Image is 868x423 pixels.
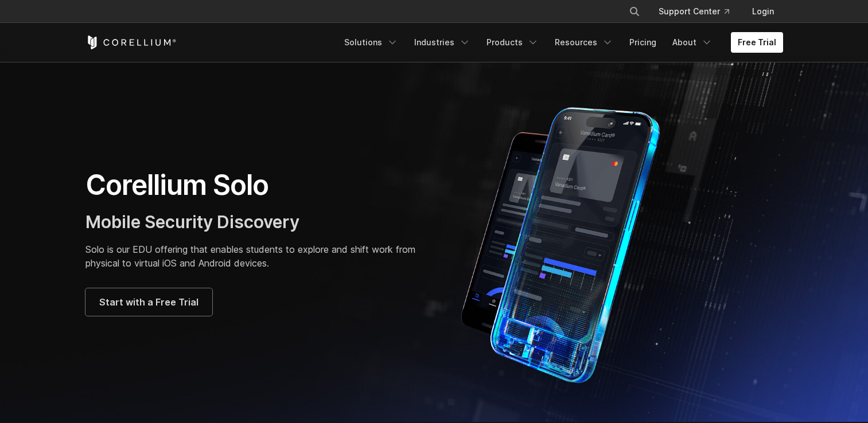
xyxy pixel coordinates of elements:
[85,242,423,270] p: Solo is our EDU offering that enables students to explore and shift work from physical to virtual...
[665,32,719,53] a: About
[85,168,423,202] h1: Corellium Solo
[731,32,783,53] a: Free Trial
[407,32,477,53] a: Industries
[85,211,299,232] span: Mobile Security Discovery
[649,1,738,22] a: Support Center
[480,32,546,53] a: Products
[337,32,783,53] div: Navigation Menu
[624,1,645,22] button: Search
[743,1,783,22] a: Login
[85,288,212,316] a: Start with a Free Trial
[615,1,783,22] div: Navigation Menu
[622,32,663,53] a: Pricing
[337,32,405,53] a: Solutions
[548,32,620,53] a: Resources
[99,295,198,309] span: Start with a Free Trial
[85,36,177,49] a: Corellium Home
[446,99,692,385] img: Corellium Solo for mobile app security solutions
